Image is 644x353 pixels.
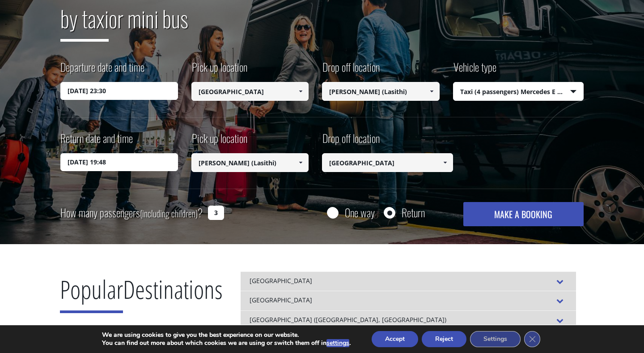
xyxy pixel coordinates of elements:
label: How many passengers ? [60,202,203,224]
label: One way [345,207,375,218]
a: Show All Items [293,153,308,172]
label: Drop off location [322,130,380,153]
label: Drop off location [322,59,380,82]
p: You can find out more about which cookies we are using or switch them off in . [102,339,351,347]
span: Taxi (4 passengers) Mercedes E Class [453,82,584,101]
span: Popular [60,272,123,313]
input: Select drop-off location [322,82,440,101]
input: Select pickup location [191,153,309,172]
label: Departure date and time [60,59,144,82]
label: Vehicle type [453,59,496,82]
label: Pick up location [191,59,247,82]
a: Show All Items [424,82,439,101]
button: Reject [422,331,466,347]
button: Settings [470,331,521,347]
h2: Destinations [60,271,223,320]
div: [GEOGRAPHIC_DATA] ([GEOGRAPHIC_DATA], [GEOGRAPHIC_DATA]) [241,310,576,330]
label: Return [402,207,425,218]
button: settings [326,339,349,347]
input: Select drop-off location [322,153,453,172]
a: Show All Items [437,153,452,172]
a: Show All Items [293,82,308,101]
div: [GEOGRAPHIC_DATA] [241,291,576,310]
span: by taxi [60,1,109,42]
button: Close GDPR Cookie Banner [524,331,540,347]
p: We are using cookies to give you the best experience on our website. [102,331,351,339]
small: (including children) [140,207,198,220]
div: [GEOGRAPHIC_DATA] [241,271,576,291]
button: MAKE A BOOKING [463,202,584,226]
label: Return date and time [60,130,133,153]
label: Pick up location [191,130,247,153]
input: Select pickup location [191,82,309,101]
button: Accept [372,331,418,347]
